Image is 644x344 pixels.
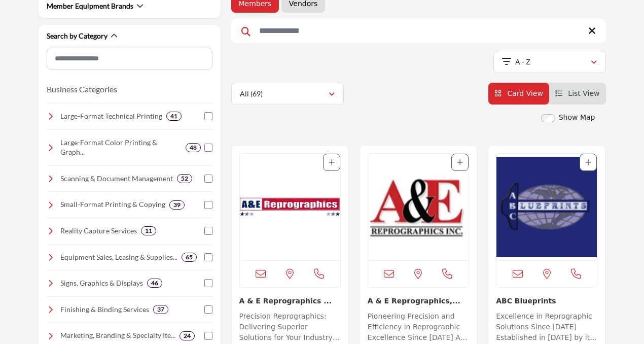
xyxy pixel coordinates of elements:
h2: Search by Category [47,31,108,41]
b: 41 [170,113,177,120]
a: View List [555,89,600,97]
b: 46 [151,280,158,287]
a: Open Listing in new tab [496,154,597,260]
h4: Small-Format Printing & Copying: Professional printing for black and white and color document pri... [60,199,165,210]
a: A & E Reprographics ... [239,297,332,305]
h2: Member Equipment Brands [47,1,133,11]
input: Select Large-Format Technical Printing checkbox [204,112,212,120]
input: Select Large-Format Color Printing & Graphics checkbox [204,144,212,152]
img: A & E Reprographics, Inc. VA [368,154,469,260]
div: 39 Results For Small-Format Printing & Copying [169,200,185,210]
a: Add To List [329,158,335,166]
div: 24 Results For Marketing, Branding & Specialty Items [180,331,195,340]
button: All (69) [231,83,344,105]
a: Open Listing in new tab [240,154,340,260]
div: 65 Results For Equipment Sales, Leasing & Supplies [182,253,197,262]
input: Select Marketing, Branding & Specialty Items checkbox [204,332,212,340]
input: Select Finishing & Binding Services checkbox [204,305,212,314]
img: A & E Reprographics - AZ [240,154,340,260]
h4: Signs, Graphics & Displays: Exterior/interior building signs, trade show booths, event displays, ... [60,278,143,288]
button: Business Categories [47,83,117,95]
input: Search Keyword [231,19,606,43]
h4: Large-Format Color Printing & Graphics: Banners, posters, vehicle wraps, and presentation graphics. [60,137,182,157]
li: Card View [488,83,549,105]
div: 46 Results For Signs, Graphics & Displays [147,279,162,288]
a: ABC Blueprints [496,297,556,305]
input: Select Small-Format Printing & Copying checkbox [204,201,212,209]
b: 48 [190,144,197,151]
h4: Large-Format Technical Printing: High-quality printing for blueprints, construction and architect... [60,111,162,121]
b: 11 [145,227,152,234]
a: Add To List [585,158,591,166]
input: Select Reality Capture Services checkbox [204,227,212,235]
h4: Reality Capture Services: Laser scanning, BIM modeling, photogrammetry, 3D scanning, and other ad... [60,226,137,236]
h3: ABC Blueprints [496,295,597,306]
input: Select Signs, Graphics & Displays checkbox [204,279,212,287]
div: 37 Results For Finishing & Binding Services [153,305,168,314]
li: List View [549,83,606,105]
a: View Card [494,89,543,97]
p: All (69) [240,89,263,99]
input: Search Category [47,48,212,70]
b: 37 [157,306,164,313]
h3: A & E Reprographics, Inc. VA [368,295,469,306]
b: 24 [184,332,191,339]
h3: A & E Reprographics - AZ [239,295,341,306]
input: Select Scanning & Document Management checkbox [204,175,212,183]
h4: Marketing, Branding & Specialty Items: Design and creative services, marketing support, and speci... [60,330,175,340]
div: 48 Results For Large-Format Color Printing & Graphics [186,143,201,152]
h4: Finishing & Binding Services: Laminating, binding, folding, trimming, and other finishing touches... [60,304,149,315]
a: A & E Reprographics,... [368,297,460,305]
p: A - Z [515,57,530,67]
div: 41 Results For Large-Format Technical Printing [166,112,182,121]
label: Show Map [559,112,595,123]
img: ABC Blueprints [496,154,597,260]
h4: Equipment Sales, Leasing & Supplies: Equipment sales, leasing, service, and resale of plotters, s... [60,252,177,262]
b: 65 [186,254,193,261]
a: Open Listing in new tab [368,154,469,260]
b: 52 [181,175,188,182]
div: 11 Results For Reality Capture Services [141,226,156,235]
button: A - Z [493,51,606,73]
div: 52 Results For Scanning & Document Management [177,174,192,183]
span: List View [568,89,599,97]
span: Card View [507,89,543,97]
b: 39 [173,201,181,209]
input: Select Equipment Sales, Leasing & Supplies checkbox [204,253,212,261]
h4: Scanning & Document Management: Digital conversion, archiving, indexing, secure storage, and stre... [60,174,173,184]
a: Add To List [457,158,463,166]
